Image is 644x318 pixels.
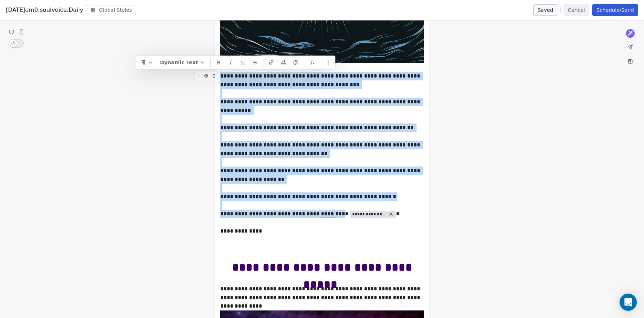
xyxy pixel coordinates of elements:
[620,294,637,311] div: Open Intercom Messenger
[157,57,208,68] button: Dynamic Text
[6,6,83,14] span: [DATE]am0.soulvoice.Daily
[592,4,638,16] button: Schedule/Send
[563,4,589,16] button: Cancel
[86,5,136,15] button: Global Styles
[533,4,557,16] button: Saved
